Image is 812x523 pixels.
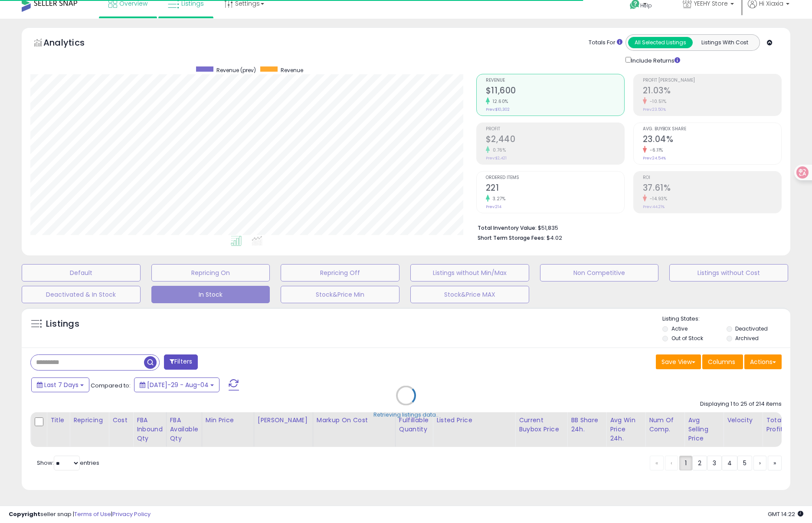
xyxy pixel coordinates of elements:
small: Prev: 214 [486,204,501,209]
h2: 21.03% [643,86,781,97]
span: Help [640,2,652,9]
div: Retrieving listings data.. [373,410,439,418]
button: Listings With Cost [692,37,757,48]
small: Prev: 24.54% [643,156,666,161]
span: Profit [486,127,624,132]
small: -6.11% [647,147,663,153]
div: Totals For [589,39,622,47]
b: Total Inventory Value: [478,224,537,232]
span: Revenue [486,78,624,83]
small: Prev: $10,302 [486,107,510,112]
h2: 221 [486,183,624,195]
span: Ordered Items [486,175,624,180]
button: Stock&Price MAX [410,286,529,303]
button: Listings without Min/Max [410,264,529,281]
small: 3.27% [490,195,506,202]
a: Terms of Use [74,510,111,518]
b: Short Term Storage Fees: [478,234,545,242]
small: Prev: 44.21% [643,204,665,209]
h2: $11,600 [486,86,624,97]
span: 2025-08-12 14:22 GMT [768,510,803,518]
small: Prev: $2,421 [486,156,507,161]
h2: $2,440 [486,134,624,146]
button: Non Competitive [540,264,659,281]
span: Revenue [281,66,303,74]
a: Privacy Policy [112,510,151,518]
h2: 37.61% [643,183,781,195]
span: Avg. Buybox Share [643,127,781,132]
small: -10.51% [647,98,667,105]
button: All Selected Listings [628,37,693,48]
h2: 23.04% [643,134,781,146]
small: -14.93% [647,195,668,202]
button: Deactivated & In Stock [22,286,141,303]
span: ROI [643,175,781,180]
div: seller snap | | [9,510,151,519]
button: In Stock [151,286,270,303]
button: Repricing On [151,264,270,281]
small: Prev: 23.50% [643,107,666,112]
span: $4.02 [547,234,562,242]
button: Repricing Off [281,264,399,281]
button: Default [22,264,141,281]
span: Revenue (prev) [216,66,256,74]
small: 12.60% [490,98,508,105]
div: Include Returns [619,55,691,65]
h5: Analytics [43,36,101,51]
button: Stock&Price Min [281,286,399,303]
small: 0.76% [490,147,506,153]
strong: Copyright [9,510,40,518]
button: Listings without Cost [669,264,788,281]
li: $51,835 [478,222,775,232]
span: Profit [PERSON_NAME] [643,78,781,83]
